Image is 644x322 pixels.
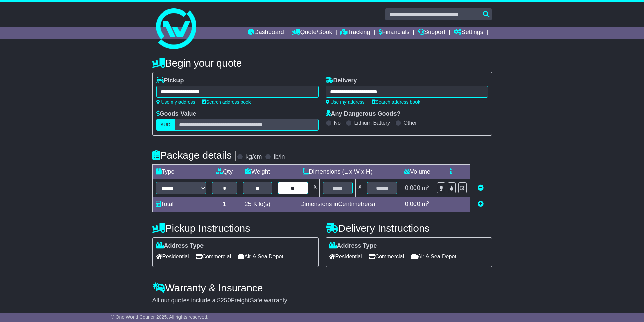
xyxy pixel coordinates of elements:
[156,99,195,105] a: Use my address
[209,165,240,179] td: Qty
[156,119,175,131] label: AUD
[427,200,430,205] sup: 3
[379,27,409,39] a: Financials
[404,120,417,126] label: Other
[248,27,284,39] a: Dashboard
[356,179,364,197] td: x
[152,165,209,179] td: Type
[156,251,189,262] span: Residential
[273,153,285,161] label: lb/in
[405,201,420,207] span: 0.000
[405,184,420,191] span: 0.000
[411,251,456,262] span: Air & Sea Depot
[152,223,319,234] h4: Pickup Instructions
[418,27,445,39] a: Support
[454,27,483,39] a: Settings
[400,165,434,179] td: Volume
[369,251,404,262] span: Commercial
[245,153,262,161] label: kg/cm
[152,197,209,212] td: Total
[311,179,319,197] td: x
[326,110,401,118] label: Any Dangerous Goods?
[326,77,357,84] label: Delivery
[152,57,492,69] h4: Begin your quote
[340,27,370,39] a: Tracking
[326,99,365,105] a: Use my address
[240,165,275,179] td: Weight
[329,251,362,262] span: Residential
[427,184,430,189] sup: 3
[156,242,204,250] label: Address Type
[156,77,184,84] label: Pickup
[292,27,332,39] a: Quote/Book
[478,184,484,191] a: Remove this item
[111,314,209,320] span: © One World Courier 2025. All rights reserved.
[152,297,492,304] div: All our quotes include a $ FreightSafe warranty.
[240,197,275,212] td: Kilo(s)
[329,242,377,250] label: Address Type
[372,99,420,105] a: Search address book
[478,201,484,207] a: Add new item
[238,251,283,262] span: Air & Sea Depot
[422,184,430,191] span: m
[152,150,237,161] h4: Package details |
[334,120,341,126] label: No
[245,201,252,207] span: 25
[209,197,240,212] td: 1
[275,165,400,179] td: Dimensions (L x W x H)
[196,251,231,262] span: Commercial
[152,282,492,293] h4: Warranty & Insurance
[202,99,251,105] a: Search address book
[422,201,430,207] span: m
[326,223,492,234] h4: Delivery Instructions
[354,120,390,126] label: Lithium Battery
[156,110,196,118] label: Goods Value
[275,197,400,212] td: Dimensions in Centimetre(s)
[221,297,231,304] span: 250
